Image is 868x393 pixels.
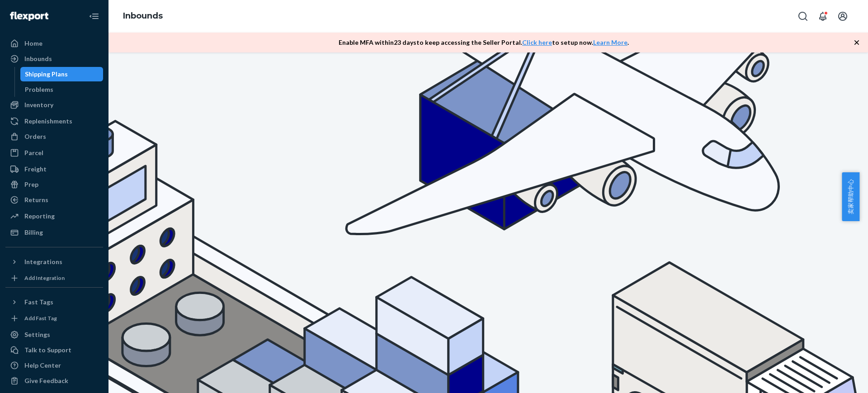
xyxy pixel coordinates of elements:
button: Integrations [5,255,103,269]
a: Inbounds [5,52,103,66]
a: Problems [20,82,104,97]
a: Parcel [5,146,103,160]
a: Freight [5,162,103,176]
a: Settings [5,327,103,342]
div: Home [24,39,42,48]
div: Talk to Support [24,346,71,355]
div: Integrations [24,257,62,266]
div: Problems [25,85,53,94]
button: Open Search Box [794,7,812,25]
button: Open notifications [814,7,832,25]
div: Orders [24,132,46,141]
button: Close Navigation [85,7,103,25]
a: Replenishments [5,114,103,128]
div: Freight [24,165,47,174]
a: Orders [5,129,103,144]
a: Reporting [5,209,103,223]
p: Enable MFA within 23 days to keep accessing the Seller Portal. to setup now. . [339,38,629,47]
a: Add Integration [5,273,103,284]
div: Reporting [24,212,55,221]
a: Shipping Plans [20,67,104,81]
div: Add Integration [24,274,65,282]
button: Open account menu [834,7,852,25]
a: Inventory [5,98,103,112]
div: Replenishments [24,117,72,126]
div: Shipping Plans [25,70,68,79]
a: Add Fast Tag [5,313,103,324]
a: Billing [5,225,103,240]
div: Inbounds [24,54,52,63]
a: Prep [5,177,103,192]
button: Fast Tags [5,295,103,309]
a: Help Center [5,358,103,373]
button: Give Feedback [5,374,103,388]
a: Home [5,36,103,51]
img: Flexport logo [10,12,48,21]
div: Settings [24,330,50,339]
div: Give Feedback [24,376,68,385]
a: Inbounds [123,11,163,21]
div: Fast Tags [24,298,53,307]
div: Prep [24,180,38,189]
div: Help Center [24,361,61,370]
div: Returns [24,195,48,204]
a: Talk to Support [5,343,103,357]
a: Learn More [593,38,627,46]
button: 卖家帮助中心 [842,172,859,221]
ol: breadcrumbs [116,3,170,29]
a: Returns [5,193,103,207]
div: Add Fast Tag [24,314,57,322]
div: Billing [24,228,43,237]
div: Parcel [24,148,43,157]
a: Click here [522,38,552,46]
div: Inventory [24,100,53,109]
